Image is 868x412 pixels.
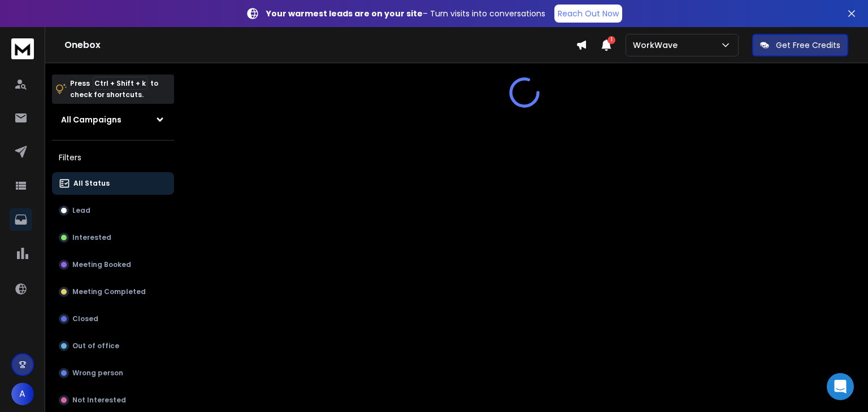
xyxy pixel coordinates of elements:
[70,78,158,100] p: Press to check for shortcuts.
[52,108,174,131] button: All Campaigns
[72,260,131,269] p: Meeting Booked
[72,206,90,215] p: Lead
[52,362,174,384] button: Wrong person
[11,383,34,405] button: A
[52,226,174,249] button: Interested
[72,287,146,296] p: Meeting Completed
[752,34,848,56] button: Get Free Credits
[554,5,622,23] a: Reach Out Now
[72,233,111,242] p: Interested
[633,40,682,51] p: WorkWave
[52,389,174,411] button: Not Interested
[61,114,121,125] h1: All Campaigns
[266,8,545,19] p: – Turn visits into conversations
[93,77,147,90] span: Ctrl + Shift + k
[52,199,174,222] button: Lead
[52,308,174,330] button: Closed
[72,396,126,405] p: Not Interested
[72,314,98,323] p: Closed
[266,8,423,19] strong: Your warmest leads are on your site
[52,253,174,276] button: Meeting Booked
[558,8,619,19] p: Reach Out Now
[52,280,174,303] button: Meeting Completed
[776,40,840,51] p: Get Free Credits
[52,150,174,165] h3: Filters
[73,179,110,188] p: All Status
[64,38,576,52] h1: Onebox
[827,373,854,400] div: Open Intercom Messenger
[52,172,174,195] button: All Status
[72,341,119,350] p: Out of office
[11,38,34,59] img: logo
[72,369,123,378] p: Wrong person
[52,335,174,357] button: Out of office
[607,36,615,44] span: 1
